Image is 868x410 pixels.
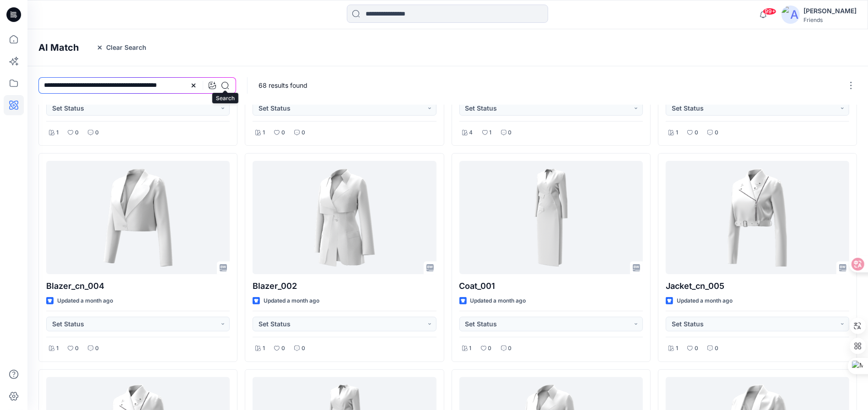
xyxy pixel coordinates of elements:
[715,344,718,353] p: 0
[56,344,59,353] p: 1
[469,344,472,353] p: 1
[666,161,849,274] a: Jacket_cn_005
[95,344,99,353] p: 0
[459,161,643,274] a: Coat_001
[302,344,305,353] p: 0
[90,40,152,55] button: Clear Search
[281,344,285,353] p: 0
[95,128,99,138] p: 0
[469,128,473,138] p: 4
[488,344,492,353] p: 0
[75,344,79,353] p: 0
[46,280,230,293] p: Blazer_cn_004
[763,8,776,15] span: 99+
[490,128,492,138] p: 1
[281,128,285,138] p: 0
[470,296,526,306] p: Updated a month ago
[803,5,857,16] div: [PERSON_NAME]
[264,296,319,306] p: Updated a month ago
[259,80,307,90] p: 68 results found
[56,128,59,138] p: 1
[253,161,436,274] a: Blazer_002
[508,128,512,138] p: 0
[459,280,643,293] p: Coat_001
[695,128,698,138] p: 0
[253,280,436,293] p: Blazer_002
[676,128,678,138] p: 1
[302,128,305,138] p: 0
[676,344,678,353] p: 1
[75,128,79,138] p: 0
[46,161,230,274] a: Blazer_cn_004
[57,296,113,306] p: Updated a month ago
[666,280,849,293] p: Jacket_cn_005
[715,128,718,138] p: 0
[782,5,800,24] img: avatar
[263,128,265,138] p: 1
[677,296,733,306] p: Updated a month ago
[508,344,512,353] p: 0
[263,344,265,353] p: 1
[38,42,79,53] h4: AI Match
[695,344,698,353] p: 0
[803,16,857,23] div: Friends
